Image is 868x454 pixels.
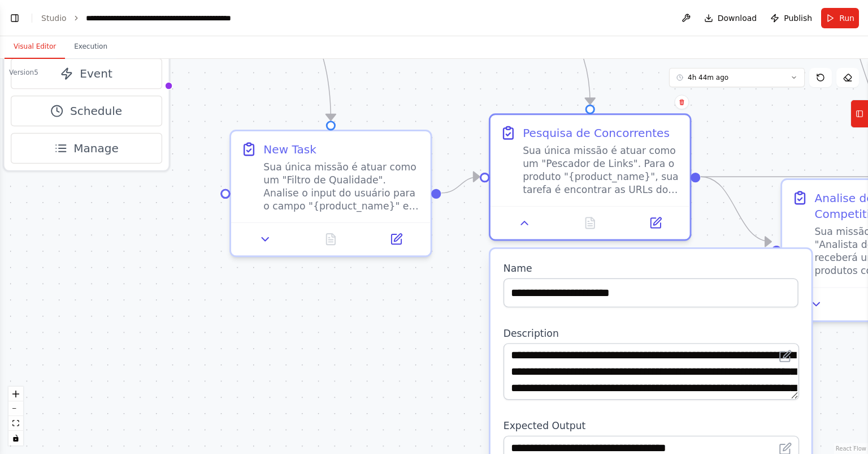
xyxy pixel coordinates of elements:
div: Sua única missão é atuar como um "Pescador de Links". Para o produto "{product_name}", sua tarefa... [523,144,680,196]
div: Pesquisa de ConcorrentesSua única missão é atuar como um "Pescador de Links". Para o produto "{pr... [489,113,691,241]
button: Schedule [11,96,162,126]
button: No output available [556,213,624,233]
div: React Flow controls [8,387,23,446]
button: No output available [297,229,365,249]
nav: breadcrumb [41,12,255,24]
button: zoom out [8,401,23,416]
button: 4h 44m ago [669,68,805,87]
span: Manage [73,140,119,157]
button: Delete node [674,95,689,109]
button: zoom in [8,387,23,401]
button: Run [821,8,859,28]
button: Open in side panel [628,213,683,233]
a: Studio [41,14,67,23]
span: Run [839,12,854,24]
span: Download [718,12,757,24]
a: React Flow attribution [836,446,866,452]
button: Event [11,58,162,89]
g: Edge from b350b264-a8fd-4349-b0e8-792f2bf6bb1c to c49ab8c2-b320-4e21-97d5-21cf7341645f [441,169,480,201]
div: Version 5 [9,68,38,77]
button: Execution [65,35,116,59]
button: fit view [8,416,23,431]
button: Open in editor [776,346,795,366]
button: Show left sidebar [7,10,23,26]
div: New Task [263,141,316,157]
div: New TaskSua única missão é atuar como um "Filtro de Qualidade". Analise o input do usuário para o... [229,130,432,257]
button: Publish [766,8,817,28]
label: Name [504,262,798,275]
span: Publish [784,12,812,24]
button: Open in side panel [368,229,424,249]
span: 4h 44m ago [688,73,728,82]
button: Download [700,8,762,28]
label: Description [504,327,798,340]
button: Manage [11,133,162,164]
g: Edge from c49ab8c2-b320-4e21-97d5-21cf7341645f to 0c02525c-7b99-4065-9c66-58992e6f0b47 [701,169,771,250]
div: Pesquisa de Concorrentes [523,125,670,141]
span: Schedule [70,103,122,119]
span: Event [80,66,112,82]
label: Expected Output [504,419,798,432]
button: Visual Editor [5,35,65,59]
div: Sua única missão é atuar como um "Filtro de Qualidade". Analise o input do usuário para o campo "... [263,161,420,213]
button: toggle interactivity [8,431,23,446]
